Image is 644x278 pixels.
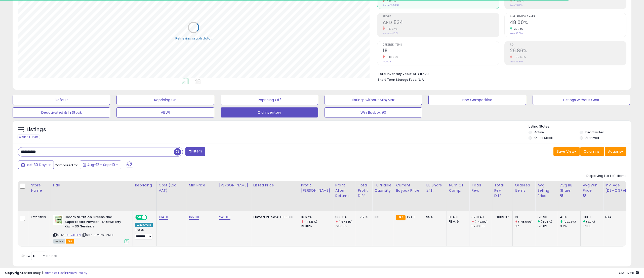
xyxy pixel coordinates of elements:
[515,183,533,193] div: Ordered Items
[43,270,64,275] a: Terms of Use
[471,224,492,228] div: 6290.86
[396,183,422,193] div: Current Buybox Price
[64,233,81,237] a: B0CB74L5HV
[534,130,544,134] label: Active
[396,215,405,220] small: FBA
[586,220,595,224] small: (9.9%)
[325,107,422,117] button: Win Buybox 90
[159,183,185,193] div: Cost (Exc. VAT)
[510,15,626,18] span: Avg. Buybox Share
[585,136,599,140] label: Archived
[304,220,317,224] small: (-16.15%)
[335,224,356,228] div: 1250.69
[219,183,249,188] div: [PERSON_NAME]
[583,193,586,198] small: Avg Win Price.
[378,72,412,76] b: Total Inventory Value:
[515,215,535,219] div: 19
[18,161,54,169] button: Last 30 Days
[87,162,115,167] span: Aug-12 - Sep-10
[471,183,490,193] div: Total Rev.
[65,215,126,230] b: Bloom Nutrition Greens and Superfoods Powder - Strawberry Kiwi - 30 Servings
[449,219,465,224] div: FBM: 6
[5,270,23,275] strong: Copyright
[383,32,398,35] small: Prev: AED 1,251
[383,15,499,18] span: Profit
[136,215,142,220] span: ON
[253,215,276,219] b: Listed Price:
[471,215,492,219] div: 3201.49
[221,107,318,117] button: Old Inventory
[494,215,509,219] div: -3089.37
[518,220,533,224] small: (-48.65%)
[383,4,399,7] small: Prev: AED 6,291
[52,183,131,188] div: Title
[13,95,110,105] button: Default
[374,183,392,193] div: Fulfillable Quantity
[21,253,58,258] span: Show: entries
[537,224,558,228] div: 170.02
[82,233,113,237] span: | SKU: 1U-2P76-MMHI
[537,183,556,198] div: Avg Selling Price
[383,60,391,63] small: Prev: 37
[383,20,499,26] h2: AED 534
[418,77,424,82] span: N/A
[510,60,523,63] small: Prev: 33.85%
[510,4,522,7] small: Prev: 19.88%
[383,48,499,55] h2: 19
[301,215,333,219] div: 16.67%
[510,20,626,26] h2: 48.00%
[55,163,78,168] span: Compared to:
[426,215,443,219] div: 95%
[339,220,352,224] small: (-57.34%)
[253,215,295,219] div: AED 168.30
[31,215,46,219] div: Esthetica
[580,147,604,156] button: Columns
[585,130,604,134] label: Deactivated
[135,223,153,227] div: Win BuyBox
[116,107,214,117] button: VIEW1
[335,215,356,219] div: 533.54
[13,107,110,117] button: Deactivated & In Stock
[221,95,318,105] button: Repricing Off
[563,220,576,224] small: (29.73%)
[383,44,499,46] span: Ordered Items
[586,174,626,178] div: Displaying 1 to 1 of 1 items
[533,95,630,105] button: Listings without Cost
[534,136,553,140] label: Out of Stock
[18,135,40,139] div: Clear All Filters
[159,215,168,220] a: 104.81
[541,220,552,224] small: (4.06%)
[560,193,563,198] small: Avg BB Share.
[512,27,523,31] small: 29.73%
[335,183,354,198] div: Profit After Returns
[135,228,153,240] div: Preset:
[449,183,467,193] div: Num of Comp.
[378,70,623,76] li: AED 11,529
[619,270,639,275] span: 2025-10-12 17:28 GMT
[385,55,398,59] small: -48.65%
[27,126,46,133] h5: Listings
[475,220,487,224] small: (-49.11%)
[135,183,154,188] div: Repricing
[185,147,205,156] button: Filters
[378,77,417,82] b: Short Term Storage Fees:
[537,215,558,219] div: 176.93
[426,183,445,193] div: BB Share 24h.
[510,44,626,46] span: ROI
[53,239,65,244] span: All listings currently available for purchase on Amazon
[358,215,368,219] div: -717.15
[407,215,415,219] span: 168.3
[449,215,465,219] div: FBA: 0
[385,27,397,31] small: -57.34%
[146,215,154,220] span: OFF
[374,215,390,219] div: 105
[553,147,580,156] button: Save View
[358,183,370,198] div: Total Profit Diff.
[510,32,523,35] small: Prev: 37.00%
[560,183,578,193] div: Avg BB Share
[515,224,535,228] div: 37
[189,183,215,188] div: Min Price
[510,48,626,55] h2: 26.86%
[325,95,422,105] button: Listings without Min/Max
[301,224,333,228] div: 19.88%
